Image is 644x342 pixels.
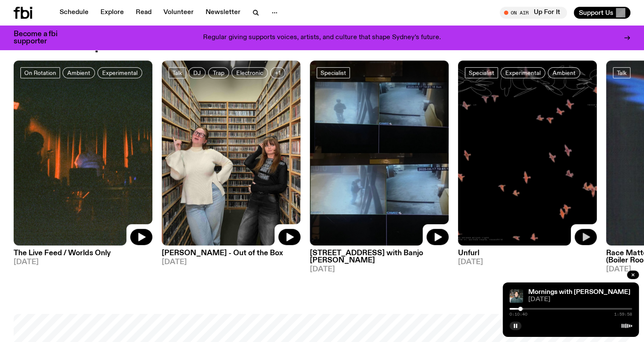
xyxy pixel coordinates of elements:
span: Talk [617,70,627,76]
a: Explore [95,7,129,19]
span: DJ [193,70,201,76]
span: 1:59:58 [614,312,632,316]
h2: Featured episodes [14,37,154,52]
a: On Rotation [20,67,60,78]
span: [DATE] [458,259,597,266]
span: Specialist [321,70,346,76]
button: +1 [270,67,285,78]
span: [DATE] [14,259,152,266]
a: Electronic [232,67,268,78]
span: Experimental [102,70,137,76]
a: Trap [208,67,229,78]
span: Experimental [505,70,541,76]
a: The Live Feed / Worlds Only[DATE] [14,245,152,266]
span: Specialist [469,70,494,76]
span: Support Us [579,9,613,17]
a: [STREET_ADDRESS] with Banjo [PERSON_NAME][DATE] [310,245,449,273]
img: https://media.fbi.radio/images/IMG_7702.jpg [162,60,301,245]
span: Electronic [236,70,263,76]
h3: Become a fbi supporter [14,31,68,45]
a: Volunteer [158,7,199,19]
span: [DATE] [162,259,301,266]
span: +1 [275,70,280,76]
span: Talk [172,70,182,76]
a: Specialist [465,67,498,78]
a: DJ [189,67,206,78]
a: Read [131,7,157,19]
h3: [STREET_ADDRESS] with Banjo [PERSON_NAME] [310,250,449,264]
span: 0:10:40 [509,312,527,316]
span: On Rotation [24,70,56,76]
img: A grainy film image of shadowy band figures on stage, with red light behind them [14,60,152,245]
span: Ambient [67,70,90,76]
a: Talk [169,67,186,78]
a: [PERSON_NAME] - Out of the Box[DATE] [162,245,301,266]
p: Regular giving supports voices, artists, and culture that shape Sydney’s future. [203,34,441,42]
a: Ambient [63,67,95,78]
h3: [PERSON_NAME] - Out of the Box [162,250,301,257]
span: Trap [213,70,224,76]
span: [DATE] [528,296,632,303]
a: Talk [613,67,630,78]
a: Mornings with [PERSON_NAME] [528,289,630,296]
a: Ambient [548,67,580,78]
a: Specialist [317,67,350,78]
a: Unfurl[DATE] [458,245,597,266]
button: On AirUp For It [500,7,567,19]
a: Experimental [97,67,142,78]
a: Newsletter [200,7,246,19]
img: Radio presenter Ben Hansen sits in front of a wall of photos and an fbi radio sign. Film photo. B... [509,289,523,303]
button: Support Us [574,7,630,19]
h3: The Live Feed / Worlds Only [14,250,152,257]
h3: Unfurl [458,250,597,257]
span: [DATE] [310,266,449,273]
a: Experimental [501,67,545,78]
span: Ambient [552,70,575,76]
a: Schedule [54,7,94,19]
